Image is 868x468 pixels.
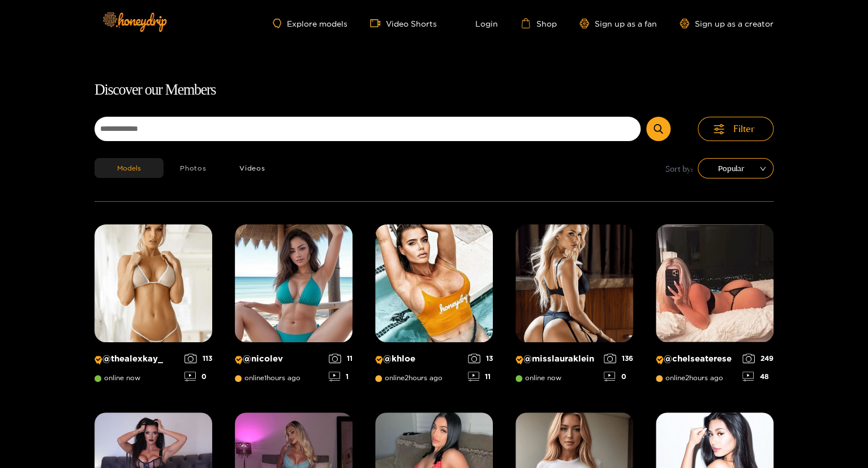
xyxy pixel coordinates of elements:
[235,354,323,364] p: @ nicolev
[235,224,353,390] a: Creator Profile Image: nicolev@nicolevonline1hours ago111
[235,224,353,342] img: Creator Profile Image: nicolev
[164,158,223,178] button: Photos
[329,354,353,363] div: 11
[698,117,774,141] button: Filter
[665,162,693,175] span: Sort by:
[235,374,300,382] span: online 1 hours ago
[515,224,633,390] a: Creator Profile Image: misslauraklein@misslaurakleinonline now1360
[680,19,774,28] a: Sign up as a creator
[656,374,723,382] span: online 2 hours ago
[742,372,774,381] div: 48
[94,78,774,102] h1: Discover our Members
[375,374,442,382] span: online 2 hours ago
[733,122,755,135] span: Filter
[515,354,598,364] p: @ misslauraklein
[94,224,212,390] a: Creator Profile Image: thealexkay_@thealexkay_online now1130
[184,354,212,363] div: 113
[656,224,774,342] img: Creator Profile Image: chelseaterese
[515,374,561,382] span: online now
[459,18,498,28] a: Login
[273,19,347,28] a: Explore models
[742,354,774,363] div: 249
[94,354,179,364] p: @ thealexkay_
[370,18,386,28] span: video-camera
[579,19,657,28] a: Sign up as a fan
[184,372,212,381] div: 0
[468,372,493,381] div: 11
[646,117,671,141] button: Submit Search
[656,224,774,390] a: Creator Profile Image: chelseaterese@chelseatereseonline2hours ago24948
[515,224,633,342] img: Creator Profile Image: misslauraklein
[706,160,765,177] span: Popular
[604,354,633,363] div: 136
[329,372,353,381] div: 1
[94,158,164,178] button: Models
[94,224,212,342] img: Creator Profile Image: thealexkay_
[375,224,493,390] a: Creator Profile Image: khloe@khloeonline2hours ago1311
[698,158,774,178] div: sort
[604,372,633,381] div: 0
[375,224,493,342] img: Creator Profile Image: khloe
[223,158,282,178] button: Videos
[375,354,462,364] p: @ khloe
[370,18,437,28] a: Video Shorts
[521,18,557,28] a: Shop
[468,354,493,363] div: 13
[656,354,737,364] p: @ chelseaterese
[94,374,140,382] span: online now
